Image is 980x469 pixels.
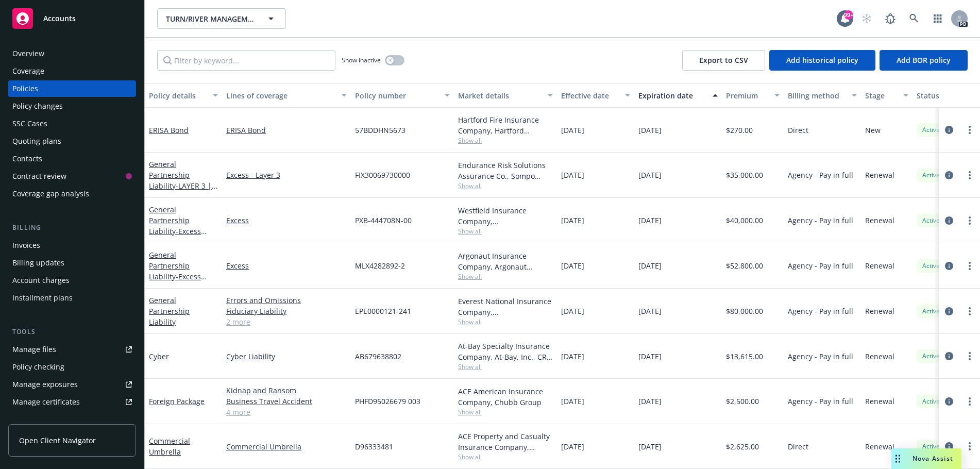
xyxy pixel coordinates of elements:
div: At-Bay Specialty Insurance Company, At-Bay, Inc., CRC Group [458,341,553,362]
a: Policy checking [8,359,136,375]
a: General Partnership Liability [149,159,212,202]
span: Show all [458,272,553,281]
span: [DATE] [638,441,662,452]
a: General Partnership Liability [149,205,201,247]
div: Market details [458,90,542,101]
span: PXB-444708N-00 [355,215,412,226]
button: Market details [454,83,557,108]
span: Renewal [865,170,894,180]
button: Add historical policy [769,50,875,71]
a: Manage BORs [8,411,136,428]
a: Manage files [8,341,136,358]
button: Policy number [351,83,454,108]
a: SSC Cases [8,115,136,132]
span: Direct [788,441,808,452]
a: Kidnap and Ransom [226,385,347,396]
div: Policies [12,80,38,97]
span: AB679638802 [355,351,401,362]
span: Renewal [865,441,894,452]
a: Switch app [927,8,948,29]
span: [DATE] [638,351,662,362]
a: General Partnership Liability [149,250,209,303]
span: - Excess (LAYER 1) | 5M xs 5M [149,272,209,303]
a: Policies [8,80,136,97]
button: Nova Assist [891,448,961,469]
div: Manage files [12,341,56,358]
span: $270.00 [726,125,753,136]
button: Effective date [557,83,634,108]
span: Show inactive [342,56,381,64]
div: Coverage [12,63,44,79]
div: Quoting plans [12,133,61,149]
a: Coverage [8,63,136,79]
span: D96333481 [355,441,393,452]
span: Active [921,442,941,451]
span: 57BDDHN5673 [355,125,405,136]
a: ERISA Bond [226,125,347,136]
span: MLX4282892-2 [355,260,405,271]
span: Renewal [865,215,894,226]
button: TURN/RIVER MANAGEMENT, L.P. [157,8,286,29]
div: Coverage gap analysis [12,186,89,202]
a: Start snowing [856,8,877,29]
a: Report a Bug [880,8,901,29]
a: Quoting plans [8,133,136,149]
div: Manage exposures [12,376,78,393]
span: $40,000.00 [726,215,763,226]
a: Errors and Omissions [226,295,347,306]
span: Show all [458,181,553,190]
span: [DATE] [561,396,584,407]
div: Expiration date [638,90,706,101]
span: Active [921,125,941,135]
span: Renewal [865,306,894,316]
a: Business Travel Accident [226,396,347,407]
span: Open Client Navigator [19,435,96,446]
span: PHFD95026679 003 [355,396,420,407]
div: Invoices [12,237,40,254]
a: circleInformation [943,169,955,181]
span: Show all [458,317,553,326]
a: Excess [226,260,347,271]
a: Policy changes [8,98,136,114]
button: Policy details [145,83,222,108]
span: [DATE] [638,170,662,180]
button: Billing method [784,83,861,108]
span: [DATE] [638,125,662,136]
span: Active [921,171,941,180]
button: Expiration date [634,83,722,108]
span: Agency - Pay in full [788,306,853,316]
a: more [964,124,976,136]
div: SSC Cases [12,115,47,132]
span: $80,000.00 [726,306,763,316]
a: Overview [8,45,136,62]
a: Excess [226,215,347,226]
div: Status [917,90,979,101]
a: more [964,440,976,453]
div: Policy number [355,90,438,101]
a: Account charges [8,272,136,289]
div: Manage BORs [12,411,61,428]
div: Billing [8,223,136,233]
span: [DATE] [638,215,662,226]
a: Accounts [8,4,136,33]
div: Installment plans [12,290,73,306]
span: Agency - Pay in full [788,170,853,180]
div: Manage certificates [12,394,80,410]
div: Endurance Risk Solutions Assurance Co., Sompo International [458,160,553,181]
div: Lines of coverage [226,90,335,101]
a: Commercial Umbrella [226,441,347,452]
span: - LAYER 3 | $5x15M [149,181,217,202]
div: Policy details [149,90,207,101]
a: circleInformation [943,395,955,408]
span: TURN/RIVER MANAGEMENT, L.P. [166,13,255,24]
a: Manage certificates [8,394,136,410]
span: Show all [458,362,553,371]
a: Search [904,8,924,29]
div: ACE American Insurance Company, Chubb Group [458,386,553,408]
span: Renewal [865,260,894,271]
span: Add BOR policy [897,55,951,65]
button: Stage [861,83,913,108]
span: $2,625.00 [726,441,759,452]
span: [DATE] [561,351,584,362]
span: Show all [458,136,553,145]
